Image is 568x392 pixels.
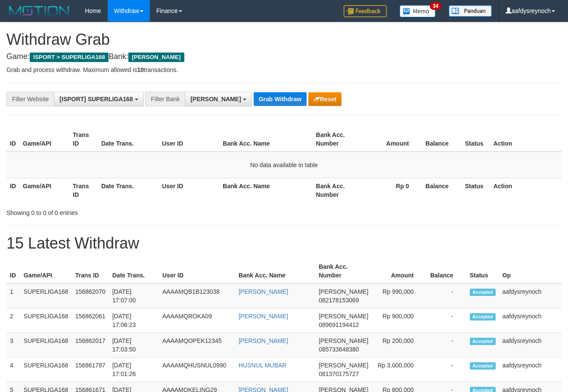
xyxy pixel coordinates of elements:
[6,4,72,17] img: MOTION_logo.png
[319,288,368,295] span: [PERSON_NAME]
[449,5,492,17] img: panduan.png
[6,127,19,152] th: ID
[98,127,158,152] th: Date Trans.
[470,338,496,345] span: Accepted
[499,358,562,382] td: aafdysreynoch
[427,333,466,358] td: -
[69,127,98,152] th: Trans ID
[30,53,109,62] span: ISPORT > SUPERLIGA168
[54,92,143,106] button: [ISPORT] SUPERLIGA168
[499,333,562,358] td: aafdysreynoch
[72,308,109,333] td: 156862061
[6,178,19,202] th: ID
[319,321,359,328] span: Copy 089691194412 to clipboard
[466,259,499,283] th: Status
[363,127,422,152] th: Amount
[490,178,562,202] th: Action
[427,259,466,283] th: Balance
[239,362,287,369] a: HUSNUL MUBAR
[427,358,466,382] td: -
[427,283,466,308] td: -
[6,259,20,283] th: ID
[462,178,490,202] th: Status
[145,92,185,106] div: Filter Bank
[6,308,20,333] td: 2
[422,127,462,152] th: Balance
[372,259,426,283] th: Amount
[6,53,562,61] h4: Game: Bank:
[20,259,72,283] th: Game/API
[98,178,158,202] th: Date Trans.
[158,127,219,152] th: User ID
[109,259,159,283] th: Date Trans.
[239,313,288,320] a: [PERSON_NAME]
[499,259,562,283] th: Op
[190,96,241,103] span: [PERSON_NAME]
[372,358,426,382] td: Rp 3,000,000
[430,2,441,10] span: 34
[72,283,109,308] td: 156862070
[470,313,496,320] span: Accepted
[6,31,562,48] h1: Withdraw Grab
[20,358,72,382] td: SUPERLIGA168
[6,283,20,308] td: 1
[59,96,133,103] span: [ISPORT] SUPERLIGA168
[470,362,496,370] span: Accepted
[72,333,109,358] td: 156862017
[159,259,235,283] th: User ID
[109,308,159,333] td: [DATE] 17:06:23
[490,127,562,152] th: Action
[6,152,562,178] td: No data available in table
[313,127,363,152] th: Bank Acc. Number
[19,178,69,202] th: Game/API
[109,358,159,382] td: [DATE] 17:01:26
[315,259,372,283] th: Bank Acc. Number
[159,358,235,382] td: AAAAMQHUSNUL0990
[128,53,184,62] span: [PERSON_NAME]
[239,288,288,295] a: [PERSON_NAME]
[462,127,490,152] th: Status
[422,178,462,202] th: Balance
[109,333,159,358] td: [DATE] 17:03:50
[185,92,251,106] button: [PERSON_NAME]
[6,235,562,252] h1: 15 Latest Withdraw
[6,333,20,358] td: 3
[319,370,359,377] span: Copy 081370175727 to clipboard
[499,283,562,308] td: aafdysreynoch
[219,178,312,202] th: Bank Acc. Name
[19,127,69,152] th: Game/API
[254,92,307,106] button: Grab Withdraw
[319,337,368,344] span: [PERSON_NAME]
[20,308,72,333] td: SUPERLIGA168
[499,308,562,333] td: aafdysreynoch
[137,66,144,73] strong: 10
[319,346,359,353] span: Copy 085733648380 to clipboard
[344,5,387,17] img: Feedback.jpg
[363,178,422,202] th: Rp 0
[6,358,20,382] td: 4
[372,333,426,358] td: Rp 200,000
[109,283,159,308] td: [DATE] 17:07:00
[319,362,368,369] span: [PERSON_NAME]
[319,313,368,320] span: [PERSON_NAME]
[72,259,109,283] th: Trans ID
[400,5,436,17] img: Button%20Memo.svg
[158,178,219,202] th: User ID
[20,283,72,308] td: SUPERLIGA168
[319,297,359,304] span: Copy 082178153069 to clipboard
[6,205,230,217] div: Showing 0 to 0 of 0 entries
[159,333,235,358] td: AAAAMQOPEK12345
[6,65,562,74] p: Grab and process withdraw. Maximum allowed is transactions.
[159,308,235,333] td: AAAAMQROKA09
[239,337,288,344] a: [PERSON_NAME]
[235,259,315,283] th: Bank Acc. Name
[6,92,54,106] div: Filter Website
[372,283,426,308] td: Rp 990,000
[219,127,312,152] th: Bank Acc. Name
[20,333,72,358] td: SUPERLIGA168
[69,178,98,202] th: Trans ID
[372,308,426,333] td: Rp 900,000
[313,178,363,202] th: Bank Acc. Number
[159,283,235,308] td: AAAAMQB1B123038
[427,308,466,333] td: -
